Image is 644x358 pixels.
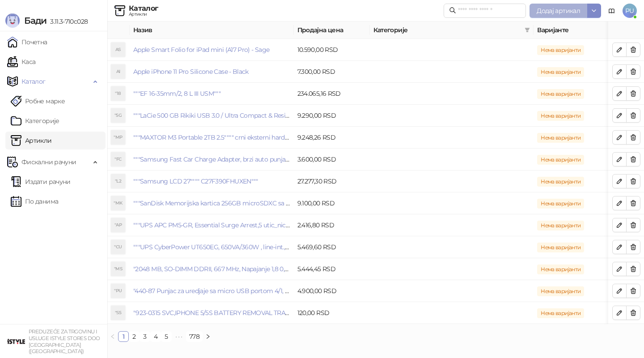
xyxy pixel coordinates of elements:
td: """UPS CyberPower UT650EG, 650VA/360W , line-int., s_uko, desktop""" [130,236,294,258]
li: 778 [186,331,203,342]
img: Logo [5,13,20,28]
span: Нема варијанти [537,308,584,318]
li: 2 [129,331,140,342]
div: "MP [111,130,125,145]
span: Нема варијанти [537,286,584,296]
a: Почетна [7,33,47,51]
a: "2048 MB, SO-DIMM DDRII, 667 MHz, Napajanje 1,8 0,1 V, Latencija CL5" [133,265,334,273]
div: "AP [111,218,125,232]
span: Нема варијанти [537,221,584,230]
button: left [107,331,118,342]
td: 10.590,00 RSD [294,39,370,61]
a: """LaCie 500 GB Rikiki USB 3.0 / Ultra Compact & Resistant aluminum / USB 3.0 / 2.5""""""" [133,111,388,119]
span: Нема варијанти [537,89,584,99]
span: Категорије [373,25,521,35]
span: Нема варијанти [537,177,584,187]
td: """Samsung Fast Car Charge Adapter, brzi auto punja_, boja crna""" [130,149,294,170]
a: ArtikliАртикли [11,132,52,149]
span: Нема варијанти [537,133,584,143]
td: 4.900,00 RSD [294,280,370,302]
span: Нема варијанти [537,155,584,165]
div: "CU [111,240,125,254]
td: 120,00 RSD [294,302,370,324]
div: Артикли [129,12,158,17]
div: "PU [111,284,125,298]
a: 778 [186,332,202,341]
a: 5 [161,332,171,341]
img: 64x64-companyLogo-77b92cf4-9946-4f36-9751-bf7bb5fd2c7d.png [7,332,25,350]
a: """UPS APC PM5-GR, Essential Surge Arrest,5 utic_nica""" [133,221,296,229]
span: 3.11.3-710c028 [47,17,88,26]
div: "18 [111,86,125,101]
a: "440-87 Punjac za uredjaje sa micro USB portom 4/1, Stand." [133,287,304,295]
span: ••• [172,331,186,342]
span: Нема варијанти [537,67,584,77]
div: AI [111,64,125,79]
a: 3 [140,332,150,341]
a: Каса [7,53,35,71]
td: "923-0315 SVC,IPHONE 5/5S BATTERY REMOVAL TRAY Držač za iPhone sa kojim se otvara display [130,302,294,324]
a: "923-0315 SVC,IPHONE 5/5S BATTERY REMOVAL TRAY Držač za iPhone sa kojim se otvara display [133,309,411,317]
td: 234.065,16 RSD [294,83,370,105]
div: AS [111,43,125,57]
button: Додај артикал [530,4,587,18]
span: PU [623,4,637,18]
a: Издати рачуни [11,173,71,191]
td: """Samsung LCD 27"""" C27F390FHUXEN""" [130,170,294,192]
button: right [203,331,213,342]
li: 5 [161,331,172,342]
div: "5G [111,108,125,123]
li: Претходна страна [107,331,118,342]
th: Назив [130,21,294,39]
a: 4 [151,332,161,341]
td: 2.416,80 RSD [294,214,370,236]
td: 5.469,60 RSD [294,236,370,258]
small: PREDUZEĆE ZA TRGOVINU I USLUGE ISTYLE STORES DOO [GEOGRAPHIC_DATA] ([GEOGRAPHIC_DATA]) [29,328,100,354]
span: Додај артикал [537,7,580,15]
td: 9.248,26 RSD [294,127,370,149]
a: Категорије [11,112,59,130]
a: Apple Smart Folio for iPad mini (A17 Pro) - Sage [133,46,269,54]
th: Продајна цена [294,21,370,39]
a: """MAXTOR M3 Portable 2TB 2.5"""" crni eksterni hard disk HX-M201TCB/GM""" [133,133,355,141]
div: "MK [111,196,125,210]
div: Каталог [129,5,158,12]
span: Фискални рачуни [21,153,76,171]
li: Следећа страна [203,331,213,342]
td: 9.290,00 RSD [294,105,370,127]
span: Нема варијанти [537,45,584,55]
span: Нема варијанти [537,111,584,121]
td: 7.300,00 RSD [294,61,370,83]
span: Бади [24,15,47,26]
td: """LaCie 500 GB Rikiki USB 3.0 / Ultra Compact & Resistant aluminum / USB 3.0 / 2.5""""""" [130,105,294,127]
div: "MS [111,262,125,276]
span: Нема варијанти [537,243,584,252]
td: 3.600,00 RSD [294,149,370,170]
td: """SanDisk Memorijska kartica 256GB microSDXC sa SD adapterom SDSQXA1-256G-GN6MA - Extreme PLUS, ... [130,192,294,214]
li: 3 [140,331,150,342]
td: """UPS APC PM5-GR, Essential Surge Arrest,5 utic_nica""" [130,214,294,236]
img: Artikli [114,5,125,16]
td: Apple Smart Folio for iPad mini (A17 Pro) - Sage [130,39,294,61]
a: 1 [119,332,128,341]
a: Apple iPhone 11 Pro Silicone Case - Black [133,68,249,76]
td: 5.444,45 RSD [294,258,370,280]
li: 1 [118,331,129,342]
td: "2048 MB, SO-DIMM DDRII, 667 MHz, Napajanje 1,8 0,1 V, Latencija CL5" [130,258,294,280]
li: Следећих 5 Страна [172,331,186,342]
span: right [205,334,211,339]
span: left [110,334,115,339]
td: """MAXTOR M3 Portable 2TB 2.5"""" crni eksterni hard disk HX-M201TCB/GM""" [130,127,294,149]
a: 2 [129,332,139,341]
td: Apple iPhone 11 Pro Silicone Case - Black [130,61,294,83]
li: 4 [150,331,161,342]
td: "440-87 Punjac za uredjaje sa micro USB portom 4/1, Stand." [130,280,294,302]
span: Каталог [21,72,46,90]
a: """Samsung LCD 27"""" C27F390FHUXEN""" [133,177,258,185]
a: По данима [11,192,58,210]
td: 9.100,00 RSD [294,192,370,214]
a: """UPS CyberPower UT650EG, 650VA/360W , line-int., s_uko, desktop""" [133,243,335,251]
span: filter [523,23,532,37]
a: """EF 16-35mm/2, 8 L III USM""" [133,89,220,98]
td: """EF 16-35mm/2, 8 L III USM""" [130,83,294,105]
